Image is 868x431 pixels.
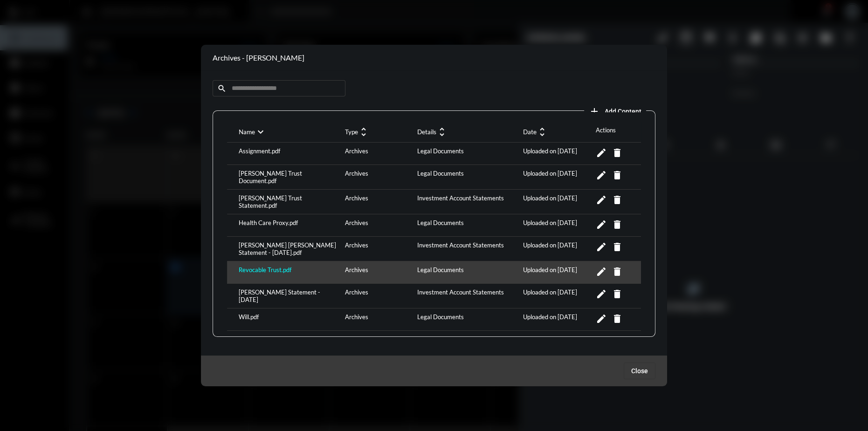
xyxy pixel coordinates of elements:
div: Archives [343,147,415,160]
mat-icon: Edit Content [595,147,606,158]
div: Investment Account Statements [415,194,521,209]
div: Uploaded on [DATE] [521,288,593,303]
mat-icon: Edit Content [595,241,606,253]
mat-icon: unfold_more [436,126,448,137]
div: Archives [343,313,415,326]
div: Investment Account Statements [415,288,521,303]
mat-icon: Edit Content [595,170,606,181]
mat-icon: expand_more [255,126,266,137]
div: Legal Documents [415,170,521,185]
div: Legal Documents [415,147,521,160]
button: add vault [584,101,646,120]
span: Close [631,367,648,375]
div: Revocable Trust.pdf [236,266,343,279]
div: Legal Documents [415,219,521,232]
div: Archives [343,241,415,256]
p: Actions [595,126,629,134]
p: Name [239,128,255,136]
p: Date [523,128,537,136]
mat-icon: Edit Content [595,313,606,324]
mat-icon: Edit Content [595,288,606,300]
mat-icon: unfold_more [358,126,369,137]
div: Investment Account Statements [415,241,521,256]
button: Close [624,363,655,379]
mat-icon: add [589,106,600,117]
mat-icon: Delete Content [611,170,622,181]
mat-icon: Delete Content [611,194,622,205]
mat-icon: Delete Content [611,147,622,158]
mat-icon: Delete Content [611,241,622,253]
mat-icon: Delete Content [611,219,622,230]
mat-icon: Edit Content [595,266,606,277]
div: Archives [343,219,415,232]
mat-icon: Edit Content [595,194,606,205]
div: [PERSON_NAME] Statement - [DATE] [236,288,343,303]
div: Archives [343,194,415,209]
div: [PERSON_NAME] Trust Document.pdf [236,170,343,185]
div: [PERSON_NAME] [PERSON_NAME] Statement - [DATE].pdf [236,241,343,256]
mat-icon: Delete Content [611,288,622,300]
div: [PERSON_NAME] Trust Statement.pdf [236,194,343,209]
mat-icon: unfold_more [537,126,548,137]
div: Legal Documents [415,266,521,279]
mat-icon: Edit Content [595,219,606,230]
span: Add Content [605,108,641,115]
div: Uploaded on [DATE] [521,313,593,326]
mat-icon: Delete Content [611,266,622,277]
div: Uploaded on [DATE] [521,147,593,160]
div: Uploaded on [DATE] [521,241,593,256]
div: Uploaded on [DATE] [521,194,593,209]
div: Archives [343,266,415,279]
div: Legal Documents [415,313,521,326]
div: Archives [343,170,415,185]
div: Uploaded on [DATE] [521,266,593,279]
mat-icon: Delete Content [611,313,622,324]
div: Health Care Proxy.pdf [236,219,343,232]
div: Uploaded on [DATE] [521,219,593,232]
div: Assignment.pdf [236,147,343,160]
p: Type [345,128,358,136]
div: Archives [343,288,415,303]
div: Uploaded on [DATE] [521,170,593,185]
div: Will.pdf [236,313,343,326]
h2: Archives - [PERSON_NAME] [213,53,304,62]
p: Details [417,128,436,136]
